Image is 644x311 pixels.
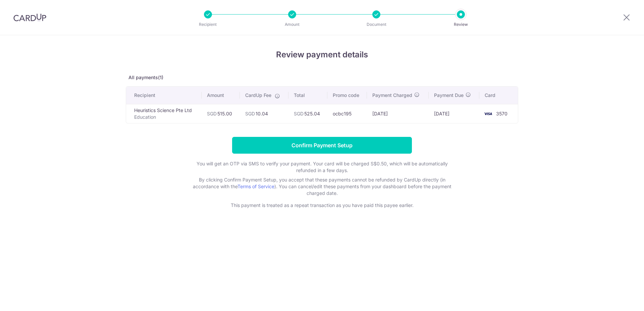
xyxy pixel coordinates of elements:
[352,21,401,28] p: Document
[188,160,456,174] p: You will get an OTP via SMS to verify your payment. Your card will be charged S$0.50, which will ...
[202,87,240,104] th: Amount
[232,137,412,154] input: Confirm Payment Setup
[294,111,304,116] span: SGD
[288,104,328,123] td: 525.04
[240,104,288,123] td: 10.04
[188,176,456,197] p: By clicking Confirm Payment Setup, you accept that these payments cannot be refunded by CardUp di...
[188,202,456,209] p: This payment is treated as a repeat transaction as you have paid this payee earlier.
[13,13,46,21] img: CardUp
[436,21,486,28] p: Review
[434,92,464,99] span: Payment Due
[237,184,274,189] a: Terms of Service
[481,110,495,118] img: <span class="translation_missing" title="translation missing: en.account_steps.new_confirm_form.b...
[207,111,217,116] span: SGD
[267,21,317,28] p: Amount
[126,49,518,61] h4: Review payment details
[134,114,196,120] p: Education
[327,104,367,123] td: ocbc195
[367,104,429,123] td: [DATE]
[245,111,255,116] span: SGD
[288,87,328,104] th: Total
[479,87,518,104] th: Card
[429,104,479,123] td: [DATE]
[126,74,518,81] p: All payments(1)
[245,92,271,99] span: CardUp Fee
[126,104,202,123] td: Heuristics Science Pte Ltd
[372,92,412,99] span: Payment Charged
[183,21,233,28] p: Recipient
[126,87,202,104] th: Recipient
[496,111,507,116] span: 3570
[202,104,240,123] td: 515.00
[327,87,367,104] th: Promo code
